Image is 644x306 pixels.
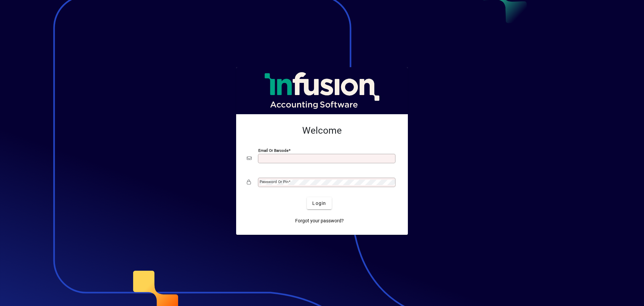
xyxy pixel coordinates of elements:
[260,179,288,184] mat-label: Password or Pin
[307,197,331,209] button: Login
[295,217,344,224] span: Forgot your password?
[312,200,326,207] span: Login
[258,148,288,153] mat-label: Email or Barcode
[247,125,397,136] h2: Welcome
[292,215,346,227] a: Forgot your password?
